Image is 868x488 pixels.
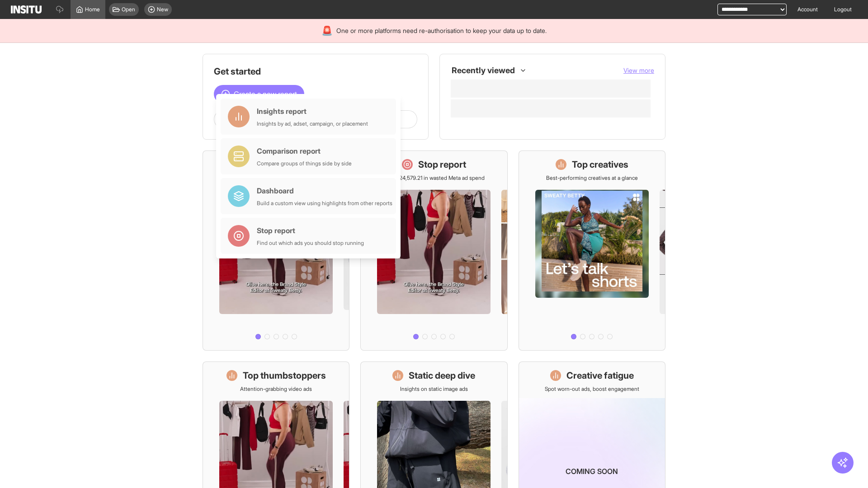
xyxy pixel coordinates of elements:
span: Home [85,6,100,13]
div: Insights report [257,106,368,117]
div: Build a custom view using highlights from other reports [257,200,392,207]
p: Best-performing creatives at a glance [546,174,638,182]
div: Stop report [257,225,364,236]
div: Compare groups of things side by side [257,160,352,167]
p: Attention-grabbing video ads [240,385,312,393]
div: Insights by ad, adset, campaign, or placement [257,120,368,127]
div: Comparison report [257,145,352,156]
a: Stop reportSave £24,579.21 in wasted Meta ad spend [360,150,507,351]
div: Dashboard [257,185,392,196]
span: One or more platforms need re-authorisation to keep your data up to date. [336,26,547,35]
div: Find out which ads you should stop running [257,239,364,247]
p: Save £24,579.21 in wasted Meta ad spend [383,174,485,182]
button: View more [623,66,654,75]
h1: Top thumbstoppers [243,369,326,382]
a: What's live nowSee all active ads instantly [203,150,349,351]
p: Insights on static image ads [400,385,468,393]
h1: Static deep dive [409,369,475,382]
div: 🚨 [321,24,333,37]
h1: Top creatives [572,158,628,171]
span: Open [122,6,135,13]
button: Create a new report [214,85,304,103]
a: Top creativesBest-performing creatives at a glance [519,150,665,351]
img: Logo [11,5,42,14]
h1: Stop report [418,158,466,171]
h1: Get started [214,65,417,78]
span: View more [623,66,654,74]
span: New [157,6,168,13]
span: Create a new report [234,89,297,99]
